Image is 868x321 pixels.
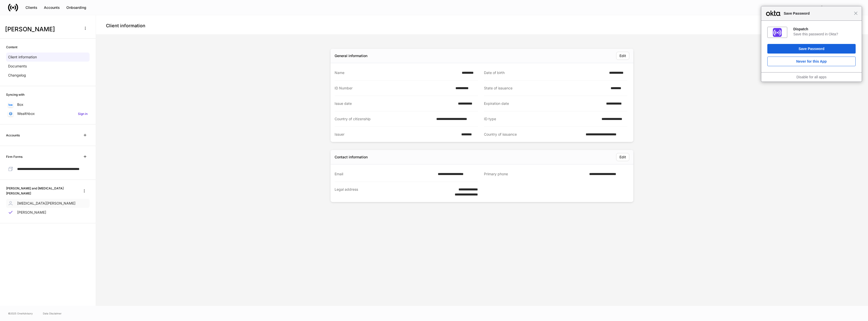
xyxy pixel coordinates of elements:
p: Wealthbox [17,111,35,116]
a: Disable for all apps [796,75,826,79]
button: Onboarding [63,4,90,12]
div: Expiration date [484,101,603,106]
a: [PERSON_NAME] [6,208,90,217]
button: Edit [616,52,629,60]
a: Data Disclaimer [43,311,62,315]
h3: [PERSON_NAME] [5,25,78,33]
img: IoaI0QAAAAZJREFUAwDpn500DgGa8wAAAABJRU5ErkJggg== [773,28,782,37]
div: Contact information [335,155,368,160]
p: Documents [8,64,27,69]
a: Documents [6,62,90,71]
div: ID Number [335,86,452,91]
h6: Sign in [78,111,88,116]
button: Edit [616,153,629,161]
div: Issuer [335,132,458,137]
div: General information [335,53,367,58]
div: Dispatch [793,27,856,31]
a: Changelog [6,71,90,80]
span: © 2025 OneAdvisory [8,311,33,315]
div: Date of birth [484,70,606,75]
button: Accounts [41,4,63,12]
div: Name [335,70,459,75]
div: Email [335,171,435,177]
h6: Accounts [6,133,20,138]
div: Accounts [44,6,60,9]
p: Changelog [8,73,26,78]
div: Country of issuance [484,132,583,137]
img: oYqM9ojoZLfzCHUefNbBcWHcyDPbQKagtYciMC8pFl3iZXy3dU33Uwy+706y+0q2uJ1ghNQf2OIHrSh50tUd9HaB5oMc62p0G... [9,104,13,106]
h6: [PERSON_NAME] and [MEDICAL_DATA][PERSON_NAME] [6,186,75,195]
p: [PERSON_NAME] [17,210,46,215]
span: Close [854,11,858,15]
p: Box [17,102,23,107]
span: Save Password [781,10,854,16]
div: Edit [619,155,626,159]
h4: Client information [106,23,145,29]
button: Never for this App [767,57,856,66]
h6: Content [6,45,17,50]
h6: Firm Forms [6,154,22,159]
p: Client information [8,55,37,60]
p: [MEDICAL_DATA][PERSON_NAME] [17,201,75,206]
div: Clients [25,6,37,9]
div: Onboarding [66,6,86,9]
div: Primary phone [484,171,586,177]
a: Client information [6,53,90,62]
div: ID type [484,116,599,121]
div: Country of citizenship [335,116,433,121]
a: WealthboxSign in [6,109,90,118]
div: State of issuance [484,86,608,91]
div: Edit [619,54,626,58]
div: Issue date [335,101,455,106]
h6: Syncing with [6,92,24,97]
a: Box [6,100,90,109]
a: [MEDICAL_DATA][PERSON_NAME] [6,199,90,208]
div: Save this password in Okta? [793,32,856,36]
button: Clients [22,4,41,12]
button: Save Password [767,44,856,54]
div: Legal address [335,187,444,197]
